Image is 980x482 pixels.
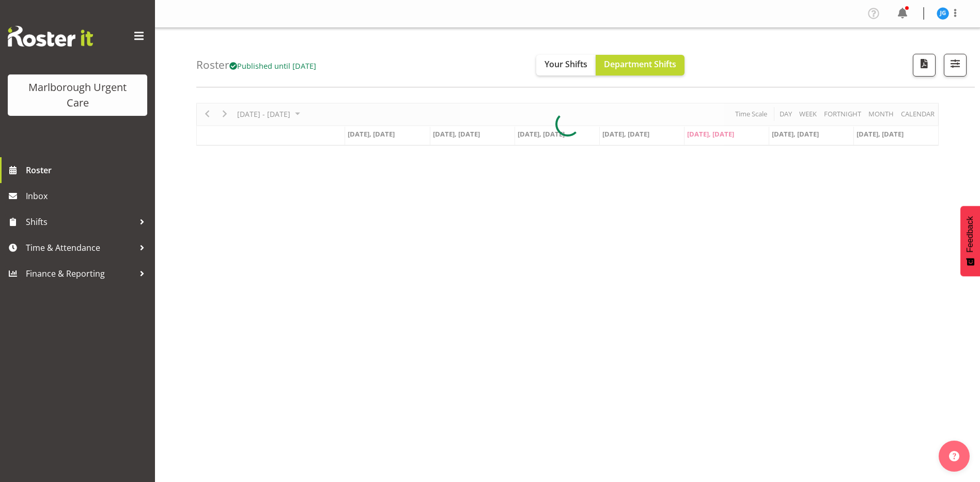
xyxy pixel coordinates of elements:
span: Roster [26,162,150,178]
button: Feedback - Show survey [960,206,980,276]
img: help-xxl-2.png [949,451,959,461]
span: Your Shifts [545,58,587,70]
span: Time & Attendance [26,240,134,255]
button: Download a PDF of the roster according to the set date range. [913,54,936,77]
button: Department Shifts [596,55,685,76]
span: Inbox [26,188,150,204]
img: josephine-godinez11850.jpg [937,7,949,20]
button: Filter Shifts [944,54,967,77]
span: Finance & Reporting [26,266,134,281]
span: Feedback [966,216,975,252]
span: Shifts [26,214,134,230]
span: Department Shifts [604,58,676,70]
h4: Roster [196,59,316,71]
div: Marlborough Urgent Care [18,80,137,111]
button: Your Shifts [536,55,596,76]
img: Rosterit website logo [8,26,93,47]
span: Published until [DATE] [229,61,316,71]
